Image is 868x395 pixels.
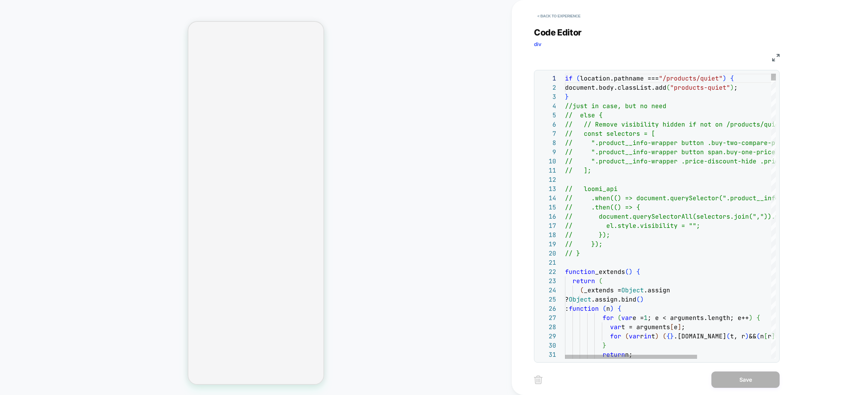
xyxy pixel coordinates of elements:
[730,332,745,340] span: t, r
[538,230,556,239] div: 18
[565,194,753,202] span: // .when(() => document.querySelector(".produc
[625,351,633,359] span: n;
[670,323,674,331] span: [
[674,332,726,340] span: .[DOMAIN_NAME]
[565,84,666,91] span: document.body.classList.add
[538,120,556,129] div: 6
[538,313,556,322] div: 27
[565,111,603,119] span: // else {
[768,332,771,340] span: r
[636,295,640,303] span: (
[756,314,760,322] span: {
[745,332,749,340] span: )
[726,332,730,340] span: (
[606,305,610,312] span: n
[569,305,599,312] span: function
[538,129,556,138] div: 7
[565,305,569,312] span: :
[584,286,621,294] span: _extends =
[538,166,556,175] div: 11
[625,332,629,340] span: (
[538,276,556,286] div: 23
[565,93,569,101] span: }
[565,148,753,156] span: // ".product__info-wrapper button span.buy-one
[538,239,556,249] div: 19
[538,157,556,166] div: 10
[538,92,556,101] div: 3
[599,277,603,285] span: (
[538,111,556,120] div: 5
[538,101,556,111] div: 4
[618,314,621,322] span: (
[734,84,738,91] span: ;
[538,193,556,203] div: 14
[666,332,670,340] span: {
[538,341,556,350] div: 30
[603,314,614,322] span: for
[538,350,556,359] div: 31
[565,157,753,165] span: // ".product__info-wrapper .price-discount-hid
[534,376,542,384] img: delete
[534,27,582,38] span: Code Editor
[538,249,556,258] div: 20
[538,175,556,184] div: 12
[538,203,556,212] div: 15
[749,314,753,322] span: )
[565,203,640,211] span: // .then(() => {
[538,304,556,313] div: 26
[538,74,556,83] div: 1
[621,323,670,331] span: t = arguments
[678,323,681,331] span: ]
[538,221,556,230] div: 17
[711,371,780,388] button: Save
[644,286,670,294] span: .assign
[595,268,625,276] span: _extends
[659,74,723,82] span: "/products/quiet"
[538,212,556,221] div: 16
[603,341,606,349] span: }
[621,286,644,294] span: Object
[576,74,580,82] span: (
[670,332,674,340] span: }
[534,11,584,21] button: < Back to experience
[648,314,749,322] span: ; e < arguments.length; e++
[538,138,556,147] div: 8
[764,332,768,340] span: [
[618,305,621,312] span: {
[644,332,651,340] span: in
[655,332,659,340] span: )
[591,295,636,303] span: .assign.bind
[534,41,541,47] span: div
[753,194,820,202] span: t__info-wrapper"))
[730,84,734,91] span: )
[640,295,644,303] span: )
[610,323,621,331] span: var
[565,295,569,303] span: ?
[538,184,556,193] div: 13
[753,148,865,156] span: -price:not(.vsly-test-price)",
[753,120,783,128] span: ts/quiet
[573,277,595,285] span: return
[565,222,700,230] span: // el.style.visibility = "";
[666,84,670,91] span: (
[603,351,625,359] span: return
[565,102,666,110] span: //just in case, but no need
[538,147,556,157] div: 9
[580,286,584,294] span: (
[610,305,614,312] span: )
[723,74,726,82] span: )
[565,130,655,137] span: // const selectors = [
[538,286,556,295] div: 24
[569,295,591,303] span: Object
[651,332,655,340] span: t
[772,54,780,61] img: fullscreen
[565,240,603,248] span: // });
[538,295,556,304] div: 25
[538,258,556,267] div: 21
[681,323,685,331] span: ;
[640,332,644,340] span: r
[644,314,648,322] span: 1
[756,332,760,340] span: (
[663,332,666,340] span: (
[670,84,730,91] span: "products-quiet"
